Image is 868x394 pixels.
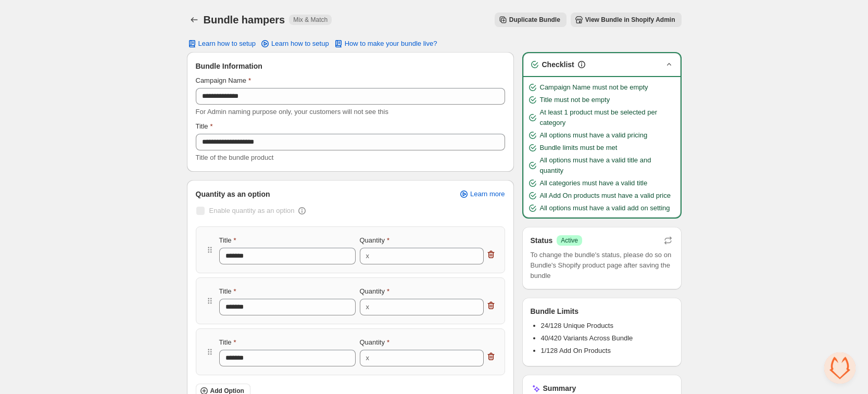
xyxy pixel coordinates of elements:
span: 24/128 Unique Products [541,322,613,329]
span: Campaign Name must not be empty [540,82,648,93]
span: Duplicate Bundle [509,16,560,24]
span: View Bundle in Shopify Admin [585,16,675,24]
span: All Add On products must have a valid price [540,190,671,201]
span: Learn how to setup [271,40,329,48]
div: x [366,302,370,312]
button: How to make your bundle live? [327,36,444,51]
label: Quantity [360,337,389,348]
button: Back [187,12,202,27]
button: Duplicate Bundle [495,12,567,27]
h1: Bundle hampers [204,14,285,26]
label: Title [219,235,236,246]
h3: Bundle Limits [531,306,579,316]
span: Enable quantity as an option [209,207,295,214]
div: x [366,251,370,261]
h3: Status [531,235,553,246]
span: Active [561,236,578,245]
span: Bundle Information [196,61,262,71]
a: Learn how to setup [254,36,335,51]
label: Quantity [360,286,389,297]
button: View Bundle in Shopify Admin [571,12,682,27]
span: All categories must have a valid title [540,178,648,188]
label: Title [219,337,236,348]
span: Mix & Match [293,16,328,24]
label: Campaign Name [196,75,251,86]
label: Title [196,121,213,132]
h3: Checklist [542,59,574,70]
span: How to make your bundle live? [345,40,437,48]
span: Learn how to setup [198,40,256,48]
span: All options must have a valid title and quantity [540,155,676,176]
h3: Summary [543,383,576,393]
div: Open chat [824,352,856,384]
span: 40/420 Variants Across Bundle [541,334,633,342]
span: Bundle limits must be met [540,143,618,153]
span: At least 1 product must be selected per category [540,107,676,128]
div: x [366,353,370,363]
span: All options must have a valid add on setting [540,203,670,213]
label: Title [219,286,236,297]
span: Title of the bundle product [196,154,274,161]
span: To change the bundle's status, please do so on Bundle's Shopify product page after saving the bundle [531,250,673,281]
a: Learn more [452,187,511,201]
span: All options must have a valid pricing [540,130,648,141]
span: For Admin naming purpose only, your customers will not see this [196,108,388,116]
button: Learn how to setup [181,36,262,51]
span: Learn more [470,190,505,198]
label: Quantity [360,235,389,246]
span: Quantity as an option [196,189,270,199]
span: Title must not be empty [540,95,610,105]
span: 1/128 Add On Products [541,347,611,354]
